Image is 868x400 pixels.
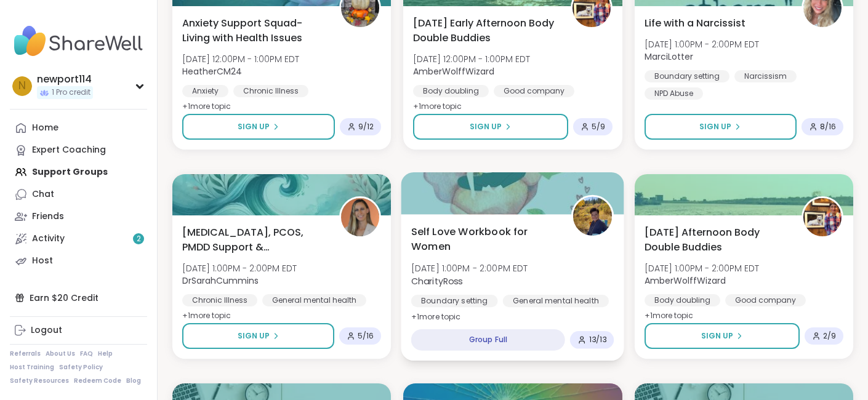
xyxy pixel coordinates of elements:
[725,294,806,306] div: Good company
[10,206,147,228] a: Friends
[341,198,379,236] img: DrSarahCummins
[592,122,605,132] span: 5 / 9
[10,228,147,250] a: Activity2
[182,16,326,46] span: Anxiety Support Squad- Living with Health Issues
[10,350,41,358] a: Referrals
[411,329,565,351] div: Group Full
[32,122,58,134] div: Home
[18,78,26,94] span: n
[10,319,147,342] a: Logout
[52,87,90,98] span: 1 Pro credit
[645,114,797,140] button: Sign Up
[10,183,147,206] a: Chat
[411,295,498,307] div: Boundary setting
[59,363,103,372] a: Safety Policy
[182,323,334,349] button: Sign Up
[411,274,463,287] b: CharityRoss
[182,65,242,78] b: HeatherCM24
[10,287,147,309] div: Earn $20 Credit
[10,363,54,372] a: Host Training
[31,324,62,337] div: Logout
[182,85,228,97] div: Anxiety
[645,225,788,255] span: [DATE] Afternoon Body Double Buddies
[358,122,374,132] span: 9 / 12
[262,294,366,306] div: General mental health
[701,330,733,342] span: Sign Up
[32,144,106,156] div: Expert Coaching
[182,262,297,274] span: [DATE] 1:00PM - 2:00PM EDT
[182,274,259,287] b: DrSarahCummins
[413,114,568,140] button: Sign Up
[10,117,147,139] a: Home
[358,331,374,341] span: 5 / 16
[589,335,607,345] span: 13 / 13
[645,274,726,287] b: AmberWolffWizard
[413,85,489,97] div: Body doubling
[182,53,299,65] span: [DATE] 12:00PM - 1:00PM EDT
[182,114,335,140] button: Sign Up
[803,198,842,236] img: AmberWolffWizard
[238,330,270,342] span: Sign Up
[37,73,93,86] div: newport114
[645,323,800,349] button: Sign Up
[10,250,147,272] a: Host
[98,350,113,358] a: Help
[574,197,613,236] img: CharityRoss
[645,294,720,306] div: Body doubling
[413,53,530,65] span: [DATE] 12:00PM - 1:00PM EDT
[411,224,558,254] span: Self Love Workbook for Women
[494,85,574,97] div: Good company
[645,38,759,50] span: [DATE] 1:00PM - 2:00PM EDT
[32,255,53,267] div: Host
[80,350,93,358] a: FAQ
[126,377,141,385] a: Blog
[734,70,797,82] div: Narcissism
[820,122,836,132] span: 8 / 16
[182,225,326,255] span: [MEDICAL_DATA], PCOS, PMDD Support & Empowerment
[645,262,759,274] span: [DATE] 1:00PM - 2:00PM EDT
[503,295,609,307] div: General mental health
[233,85,308,97] div: Chronic Illness
[411,262,528,274] span: [DATE] 1:00PM - 2:00PM EDT
[645,70,729,82] div: Boundary setting
[32,233,65,245] div: Activity
[238,121,270,132] span: Sign Up
[470,121,502,132] span: Sign Up
[10,377,69,385] a: Safety Resources
[645,50,693,63] b: MarciLotter
[46,350,75,358] a: About Us
[823,331,836,341] span: 2 / 9
[32,210,64,223] div: Friends
[137,234,141,244] span: 2
[699,121,731,132] span: Sign Up
[32,188,54,201] div: Chat
[645,87,703,100] div: NPD Abuse
[10,139,147,161] a: Expert Coaching
[645,16,745,31] span: Life with a Narcissist
[10,20,147,63] img: ShareWell Nav Logo
[413,65,494,78] b: AmberWolffWizard
[182,294,257,306] div: Chronic Illness
[413,16,557,46] span: [DATE] Early Afternoon Body Double Buddies
[74,377,121,385] a: Redeem Code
